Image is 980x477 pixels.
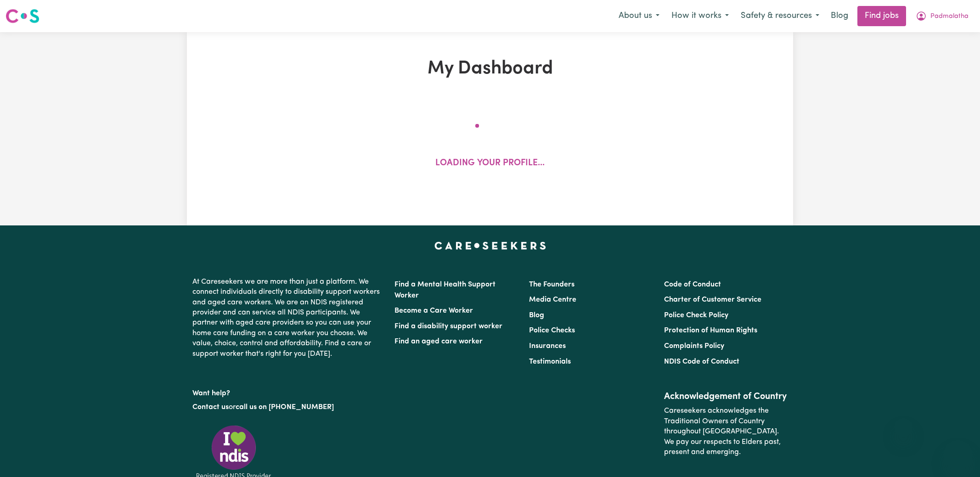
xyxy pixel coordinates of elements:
[394,281,496,299] a: Find a Mental Health Support Worker
[943,440,973,470] iframe: Button to launch messaging window
[910,6,974,26] button: My Account
[394,338,483,345] a: Find an aged care worker
[529,342,566,350] a: Insurances
[613,6,665,26] button: About us
[664,391,788,402] h2: Acknowledgement of Country
[894,418,912,437] iframe: Close message
[735,6,825,26] button: Safety & resources
[192,398,383,416] p: or
[529,358,571,365] a: Testimonials
[665,6,735,26] button: How it works
[529,281,574,288] a: The Founders
[857,6,906,26] a: Find jobs
[664,327,757,334] a: Protection of Human Rights
[192,404,229,411] a: Contact us
[293,58,687,80] h1: My Dashboard
[664,402,788,461] p: Careseekers acknowledges the Traditional Owners of Country throughout [GEOGRAPHIC_DATA]. We pay o...
[435,157,545,170] p: Loading your profile...
[394,323,502,330] a: Find a disability support worker
[236,404,334,411] a: call us on [PHONE_NUMBER]
[394,307,473,314] a: Become a Care Worker
[434,242,546,249] a: Careseekers home page
[664,312,728,319] a: Police Check Policy
[529,312,544,319] a: Blog
[664,281,721,288] a: Code of Conduct
[6,8,39,24] img: Careseekers logo
[529,327,575,334] a: Police Checks
[664,342,724,350] a: Complaints Policy
[192,273,383,363] p: At Careseekers we are more than just a platform. We connect individuals directly to disability su...
[192,385,383,398] p: Want help?
[930,11,969,22] span: Padmalatha
[664,358,739,365] a: NDIS Code of Conduct
[529,296,576,303] a: Media Centre
[6,6,39,27] a: Careseekers logo
[664,296,761,303] a: Charter of Customer Service
[825,6,854,26] a: Blog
